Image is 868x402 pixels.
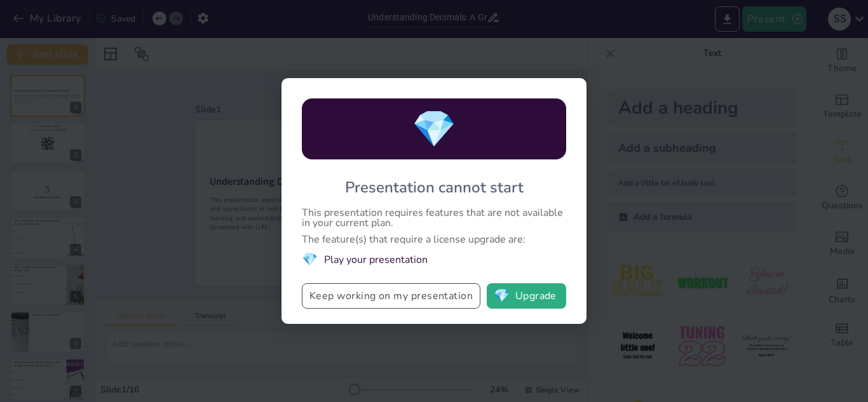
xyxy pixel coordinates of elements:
span: diamond [412,105,456,154]
li: Play your presentation [302,251,566,268]
span: diamond [494,290,510,302]
div: The feature(s) that require a license upgrade are: [302,234,566,245]
div: Presentation cannot start [345,177,524,198]
span: diamond [302,251,318,268]
div: This presentation requires features that are not available in your current plan. [302,208,566,228]
button: diamondUpgrade [487,283,566,309]
button: Keep working on my presentation [302,283,480,309]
